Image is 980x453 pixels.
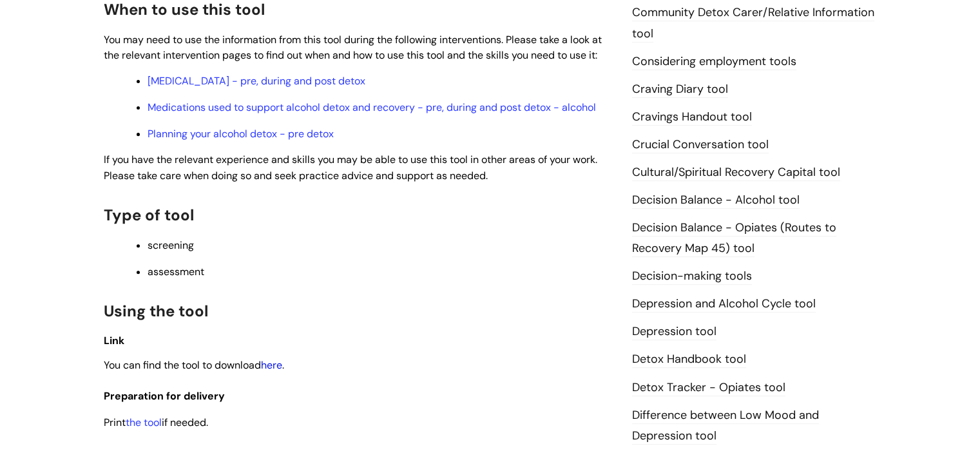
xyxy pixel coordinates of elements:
span: You can find the tool to download . [104,358,284,372]
span: if needed. [162,416,208,429]
span: Preparation for delivery [104,389,225,403]
a: the tool [126,416,162,429]
span: Type of tool [104,205,194,225]
a: Difference between Low Mood and Depression tool [632,407,819,445]
a: Decision Balance - Opiates (Routes to Recovery Map 45) tool [632,220,836,257]
a: [MEDICAL_DATA] - pre, during and post detox [148,74,365,88]
span: screening [148,238,194,252]
a: Planning your alcohol detox - pre detox [148,127,334,140]
span: If you have the relevant experience and skills you may be able to use this tool in other areas of... [104,153,597,182]
span: Print [104,416,126,429]
a: Decision Balance - Alcohol tool [632,192,800,209]
span: assessment [148,265,204,278]
a: Decision-making tools [632,268,752,285]
a: Detox Handbook tool [632,351,746,368]
a: Crucial Conversation tool [632,137,769,153]
a: Depression tool [632,323,716,340]
span: Link [104,334,124,347]
span: Using the tool [104,301,208,321]
a: Detox Tracker - Opiates tool [632,380,785,396]
a: Depression and Alcohol Cycle tool [632,296,816,313]
span: You may need to use the information from this tool during the following interventions. Please tak... [104,33,602,63]
a: Considering employment tools [632,53,796,70]
a: here [261,358,282,372]
a: Community Detox Carer/Relative Information tool [632,5,874,42]
a: Medications used to support alcohol detox and recovery - pre, during and post detox - alcohol [148,101,596,114]
a: Cravings Handout tool [632,109,752,126]
a: Craving Diary tool [632,81,728,98]
a: Cultural/Spiritual Recovery Capital tool [632,164,840,181]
